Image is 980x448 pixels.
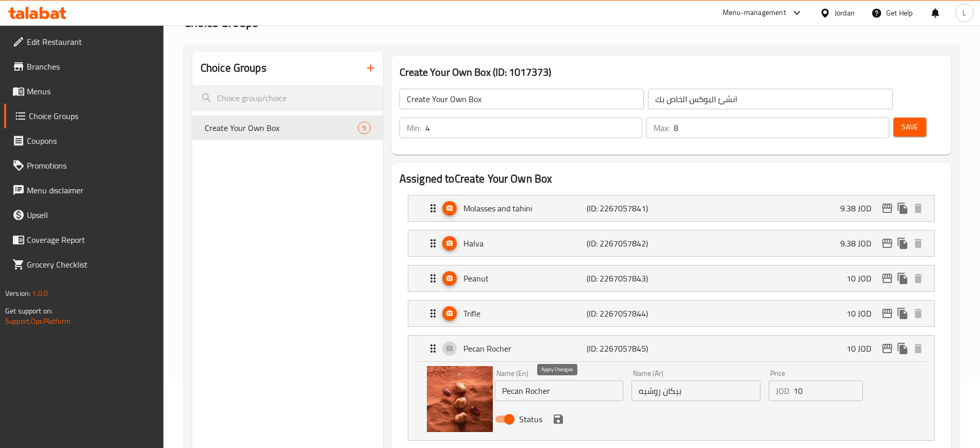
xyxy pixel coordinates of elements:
p: 9.38 JOD [840,202,879,214]
button: edit [879,271,895,286]
button: duplicate [895,306,910,321]
p: Halva [463,237,587,250]
span: 9 [358,123,370,133]
span: Coverage Report [27,234,155,246]
span: Menu disclaimer [27,184,155,196]
p: JOD [776,385,789,397]
p: (ID: 2267057843) [587,272,669,285]
p: 10 JOD [846,307,879,320]
h2: Assigned to Create Your Own Box [400,171,943,187]
span: Grocery Checklist [27,258,155,271]
button: duplicate [895,271,910,286]
button: duplicate [895,341,910,356]
li: Expand [400,191,943,226]
div: Expand [408,195,934,221]
p: 10 JOD [846,272,879,285]
span: Get support on: [5,304,53,318]
p: 9.38 JOD [840,237,879,250]
p: (ID: 2267057841) [587,202,669,214]
div: Jordan [835,7,855,19]
button: edit [879,201,895,216]
a: Edit Restaurant [4,29,163,54]
span: Create Your Own Box [205,122,358,134]
a: Promotions [4,153,163,178]
button: edit [879,236,895,251]
span: Version: [5,287,30,300]
button: delete [910,271,926,286]
a: Menus [4,79,163,104]
button: edit [879,341,895,356]
a: Grocery Checklist [4,252,163,277]
a: Choice Groups [4,104,163,128]
span: Coupons [27,135,155,147]
span: Upsell [27,209,155,221]
input: Please enter price [793,380,863,401]
img: Pecan Rocher [427,366,493,432]
button: duplicate [895,236,910,251]
span: L [962,7,966,19]
p: Max: [654,122,670,134]
h2: Choice Groups [201,60,267,76]
span: Promotions [27,159,155,172]
button: edit [879,306,895,321]
li: Expand [400,296,943,331]
div: Choices [358,122,371,134]
span: Choice Groups [29,110,155,122]
h3: Create Your Own Box (ID: 1017373) [400,64,943,80]
p: Molasses and tahini [463,202,587,214]
span: 1.0.0 [32,287,48,300]
a: Coupons [4,128,163,153]
p: Trifle [463,307,587,320]
button: delete [910,201,926,216]
button: delete [910,341,926,356]
div: Expand [408,266,934,291]
span: Status [519,413,542,425]
p: (ID: 2267057845) [587,342,669,355]
input: Enter name En [495,380,624,401]
p: (ID: 2267057844) [587,307,669,320]
div: Expand [408,301,934,326]
div: Expand [408,336,934,361]
p: Peanut [463,272,587,285]
li: Expand [400,226,943,261]
input: Enter name Ar [632,380,760,401]
p: Pecan Rocher [463,342,587,355]
button: delete [910,306,926,321]
li: Expand [400,261,943,296]
input: search [192,85,383,111]
div: Menu-management [723,7,786,19]
span: Menus [27,85,155,97]
span: Branches [27,60,155,73]
a: Menu disclaimer [4,178,163,203]
a: Upsell [4,203,163,227]
a: Support.OpsPlatform [5,314,71,328]
p: Min: [407,122,421,134]
span: Save [902,121,918,134]
p: (ID: 2267057842) [587,237,669,250]
button: Save [893,118,926,137]
a: Branches [4,54,163,79]
div: Expand [408,230,934,256]
button: delete [910,236,926,251]
span: Edit Restaurant [27,36,155,48]
li: ExpandPecan RocherName (En)Name (Ar)PriceJODStatussave [400,331,943,445]
button: save [551,411,566,427]
button: duplicate [895,201,910,216]
div: Create Your Own Box9 [192,115,383,140]
p: 10 JOD [846,342,879,355]
a: Coverage Report [4,227,163,252]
